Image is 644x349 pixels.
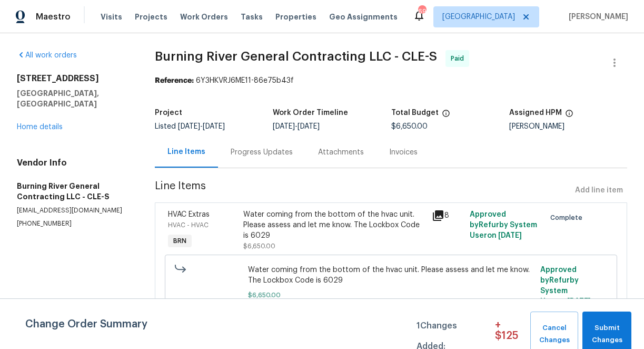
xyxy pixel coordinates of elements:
[536,322,573,346] span: Cancel Changes
[498,232,522,239] span: [DATE]
[17,206,130,215] p: [EMAIL_ADDRESS][DOMAIN_NAME]
[168,222,209,228] span: HVAC - HVAC
[155,123,225,130] span: Listed
[101,12,122,22] span: Visits
[17,219,130,228] p: [PHONE_NUMBER]
[509,123,627,130] div: [PERSON_NAME]
[178,123,200,130] span: [DATE]
[329,12,398,22] span: Geo Assignments
[248,265,534,286] span: Water coming from the bottom of the hvac unit. Please assess and let me know. The Lockbox Code is...
[442,109,450,123] span: The total cost of line items that have been proposed by Opendoor. This sum includes line items th...
[17,73,130,84] h2: [STREET_ADDRESS]
[231,147,293,158] div: Progress Updates
[588,322,626,346] span: Submit Changes
[275,12,316,22] span: Properties
[155,77,194,84] b: Reference:
[167,147,205,157] div: Line Items
[243,209,425,241] div: Water coming from the bottom of the hvac unit. Please assess and let me know. The Lockbox Code is...
[418,6,425,17] div: 69
[470,211,537,239] span: Approved by Refurby System User on
[451,53,468,64] span: Paid
[180,12,228,22] span: Work Orders
[509,109,562,117] h5: Assigned HPM
[241,13,263,21] span: Tasks
[273,109,348,117] h5: Work Order Timeline
[36,12,71,22] span: Maestro
[565,109,573,123] span: The hpm assigned to this work order.
[155,75,627,86] div: 6Y3HKVRJ6ME11-86e75b43f
[318,147,364,158] div: Attachments
[17,181,130,202] h5: Burning River General Contracting LLC - CLE-S
[540,266,591,305] span: Approved by Refurby System User on
[155,109,182,117] h5: Project
[564,12,628,22] span: [PERSON_NAME]
[389,147,418,158] div: Invoices
[432,209,463,222] div: 8
[17,158,130,168] h4: Vendor Info
[17,88,130,109] h5: [GEOGRAPHIC_DATA], [GEOGRAPHIC_DATA]
[567,298,591,305] span: [DATE]
[155,50,437,63] span: Burning River General Contracting LLC - CLE-S
[168,211,210,218] span: HVAC Extras
[178,123,225,130] span: -
[169,236,191,246] span: BRN
[298,123,320,130] span: [DATE]
[243,243,275,249] span: $6,650.00
[391,109,439,117] h5: Total Budget
[273,123,320,130] span: -
[155,181,571,200] span: Line Items
[442,12,515,22] span: [GEOGRAPHIC_DATA]
[550,212,587,223] span: Complete
[17,123,63,131] a: Home details
[203,123,225,130] span: [DATE]
[248,290,534,300] span: $6,650.00
[273,123,295,130] span: [DATE]
[135,12,167,22] span: Projects
[391,123,428,130] span: $6,650.00
[17,52,77,59] a: All work orders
